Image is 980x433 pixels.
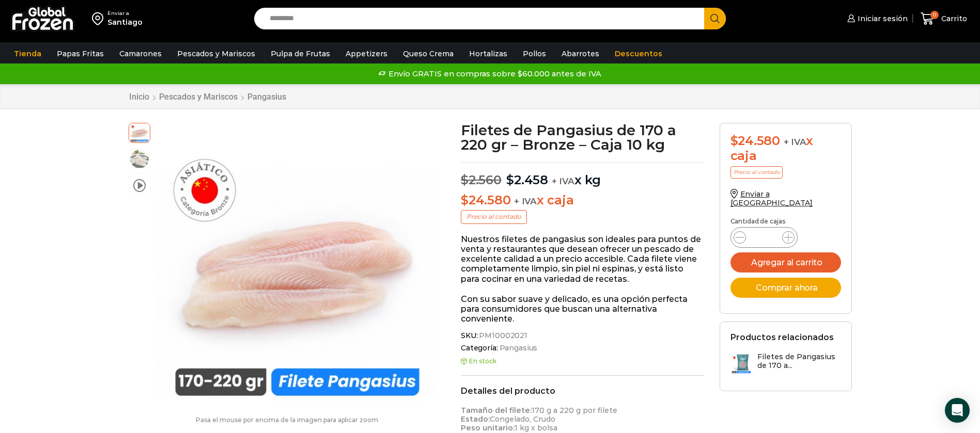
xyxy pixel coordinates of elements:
[784,137,806,147] span: + IVA
[730,352,841,375] a: Filetes de Pangasius de 170 a...
[918,7,970,31] a: 0 Carrito
[129,92,287,102] nav: Breadcrumb
[518,44,551,63] a: Pollos
[461,234,704,284] p: Nuestros filetes de pangasius son ideales para puntos de venta y restaurantes que desean ofrecer ...
[730,134,841,164] div: x caja
[730,218,841,225] p: Cantidad de cajas
[730,252,841,272] button: Agregar al carrito
[461,344,704,352] span: Categoría:
[730,133,738,148] span: $
[461,294,704,324] p: Con su sabor suave y delicado, es una opción perfecta para consumidores que buscan una alternativ...
[172,44,260,63] a: Pescados y Mariscos
[461,358,704,365] p: En stock
[498,344,538,352] a: Pangasius
[730,189,813,207] a: Enviar a [GEOGRAPHIC_DATA]
[552,176,574,186] span: + IVA
[129,416,446,424] p: Pasa el mouse por encima de la imagen para aplicar zoom
[730,166,783,179] p: Precio al contado
[461,210,527,223] p: Precio al contado
[266,44,335,63] a: Pulpa de Frutas
[461,193,704,208] p: x caja
[461,406,532,415] strong: Tamaño del filete:
[340,44,393,63] a: Appetizers
[247,92,287,102] a: Pangasius
[939,13,967,24] span: Carrito
[92,10,107,27] img: address-field-icon.svg
[461,193,469,207] span: $
[506,172,548,187] bdi: 2.458
[845,8,908,29] a: Iniciar sesión
[461,172,469,187] span: $
[461,162,704,188] p: x kg
[129,149,150,169] span: fotos web (1080 x 1080 px) (13)
[730,332,834,342] h2: Productos relacionados
[461,414,490,424] strong: Estado:
[730,278,841,298] button: Comprar ahora
[461,172,502,187] bdi: 2.560
[107,10,143,17] div: Enviar a
[930,11,939,19] span: 0
[514,196,537,206] span: + IVA
[730,133,780,148] bdi: 24.580
[461,193,510,207] bdi: 24.580
[754,230,774,245] input: Product quantity
[757,352,841,370] h3: Filetes de Pangasius de 170 a...
[704,8,726,29] button: Search button
[610,44,667,63] a: Descuentos
[461,123,704,152] h1: Filetes de Pangasius de 170 a 220 gr – Bronze – Caja 10 kg
[945,398,970,423] div: Open Intercom Messenger
[506,172,514,187] span: $
[556,44,604,63] a: Abarrotes
[398,44,459,63] a: Queso Crema
[464,44,512,63] a: Hortalizas
[114,44,167,63] a: Camarones
[159,92,238,102] a: Pescados y Mariscos
[52,44,109,63] a: Papas Fritas
[855,13,908,24] span: Iniciar sesión
[477,331,527,340] span: PM10002021
[107,17,143,27] div: Santiago
[9,44,46,63] a: Tienda
[461,423,515,432] strong: Peso unitario:
[461,331,704,340] span: SKU:
[461,386,704,396] h2: Detalles del producto
[129,92,150,102] a: Inicio
[129,122,150,142] span: pescados-y-mariscos-2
